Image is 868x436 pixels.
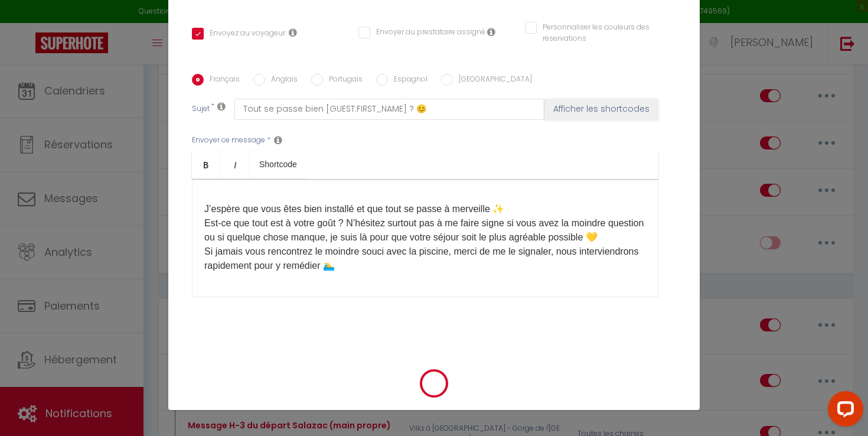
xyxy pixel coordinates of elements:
[388,74,428,87] label: Espagnol
[192,103,210,116] label: Sujet
[250,150,306,178] a: Shortcode
[274,135,282,145] i: Message
[221,150,250,178] a: Italic
[453,74,532,87] label: [GEOGRAPHIC_DATA]
[204,74,240,87] label: Français
[192,135,265,146] label: Envoyer ce message
[289,28,297,37] i: Envoyer au voyageur
[192,179,658,297] div: ​
[544,99,658,120] button: Afficher les shortcodes
[487,27,495,37] i: Envoyer au prestataire si il est assigné
[818,386,868,436] iframe: LiveChat chat widget
[204,202,646,273] p: J’espère que vous êtes bien installé et que tout se passe à merveille ✨ Est-ce que tout est à vot...
[217,102,226,111] i: Subject
[323,74,363,87] label: Portugais
[265,74,298,87] label: Anglais
[192,150,221,178] a: Bold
